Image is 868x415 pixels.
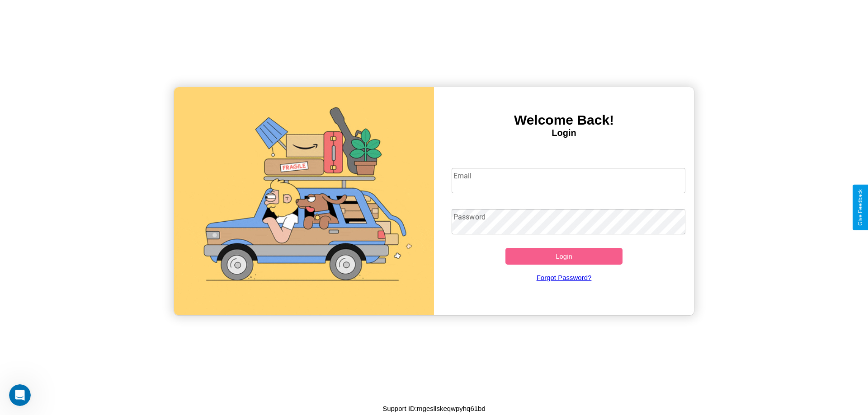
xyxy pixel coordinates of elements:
div: Give Feedback [857,189,863,226]
a: Forgot Password? [447,265,681,290]
p: Support ID: mgesllskeqwpyhq61bd [382,402,486,415]
h3: Welcome Back! [434,112,694,128]
iframe: Intercom live chat [9,384,31,406]
button: Login [505,248,623,265]
h4: Login [434,128,694,138]
img: gif [174,87,434,315]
